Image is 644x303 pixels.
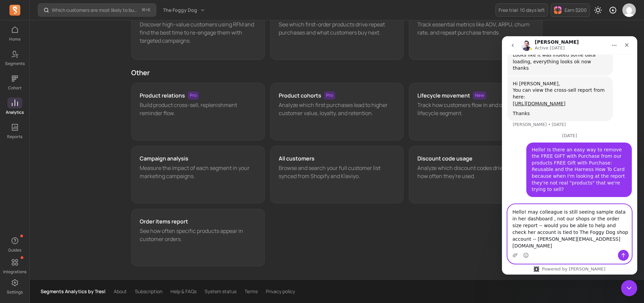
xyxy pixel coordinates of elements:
[7,234,22,254] button: Guides
[409,146,543,203] a: Discount code usageAnalyze which discount codes drive sales and how often they're used.
[142,6,145,15] kbd: ⌘
[9,37,21,42] p: Home
[324,91,335,100] span: Pro
[266,288,295,295] a: Privacy policy
[279,164,395,180] p: Browse and search your full customer list synced from Shopify and Klaviyo.
[131,209,265,266] a: Order items reportSee how often specific products appear in customer orders.
[270,146,404,203] a: All customersBrowse and search your full customer list synced from Shopify and Klaviyo.
[188,91,199,100] span: Pro
[621,280,637,296] iframe: To enrich screen reader interactions, please activate Accessibility in Grammarly extension settings
[622,3,636,17] img: avatar
[148,7,151,13] kbd: K
[499,7,545,14] p: Free trial: 10 days left
[205,288,236,295] a: System status
[140,227,256,243] p: See how often specific products appear in customer orders.
[8,85,22,91] p: Cohort
[417,164,534,180] p: Analyze which discount codes drive sales and how often they're used.
[170,288,197,295] a: Help & FAQs
[41,288,106,295] p: Segments Analytics by Tresl
[135,288,162,295] a: Subscription
[52,7,139,14] p: Which customers are most likely to buy again soon?
[140,154,188,163] h3: Campaign analysis
[131,68,543,78] h2: Other
[591,3,605,17] button: Toggle dark mode
[131,83,265,140] a: Product relationsProBuild product cross-sell, replenishment reminder flow.
[417,154,473,163] h3: Discount code usage
[7,289,23,295] p: Settings
[140,101,256,117] p: Build product cross-sell, replenishment reminder flow.
[163,7,197,14] span: The Foggy Dog
[496,3,548,17] a: Free trial: 10 days left
[409,2,543,60] a: Executive summaryTrack essential metrics like AOV, ARPU, churn rate, and repeat purchase trends.
[131,2,265,60] a: Lifecycle journeyDiscover high-value customers using RFM and find the best time to re-engage them...
[502,36,637,275] iframe: To enrich screen reader interactions, please activate Accessibility in Grammarly extension settings
[114,288,127,295] a: About
[270,83,404,140] a: Product cohortsProAnalyze which first purchases lead to higher customer value, loyalty, and reten...
[131,146,265,203] a: Campaign analysisMeasure the impact of each segment in your marketing campaigns.
[417,20,534,37] p: Track essential metrics like AOV, ARPU, churn rate, and repeat purchase trends.
[6,110,24,115] p: Analytics
[279,154,315,163] h3: All customers
[417,101,534,117] p: Track how customers flow in and out of each lifecycle segment.
[140,217,188,225] h3: Order items report
[417,91,470,100] h3: Lifecycle movement
[38,3,156,17] button: Which customers are most likely to buy again soon?⌘+K
[279,91,321,100] h3: Product cohorts
[473,91,486,100] span: New
[140,91,185,100] h3: Product relations
[409,83,543,140] a: Lifecycle movementNewTrack how customers flow in and out of each lifecycle segment.
[3,269,26,275] p: Integrations
[140,20,256,45] p: Discover high-value customers using RFM and find the best time to re-engage them with targeted ca...
[140,164,256,180] p: Measure the impact of each segment in your marketing campaigns.
[142,6,151,14] span: +
[5,61,25,66] p: Segments
[279,20,395,37] p: See which first-order products drive repeat purchases and what customers buy next.
[7,134,22,139] p: Reports
[270,2,404,60] a: Product journeyProSee which first-order products drive repeat purchases and what customers buy next.
[8,247,21,253] p: Guides
[565,7,587,14] p: Earn $200
[551,3,590,17] button: Earn $200
[159,4,209,16] button: The Foggy Dog
[279,101,395,117] p: Analyze which first purchases lead to higher customer value, loyalty, and retention.
[245,288,258,295] a: Terms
